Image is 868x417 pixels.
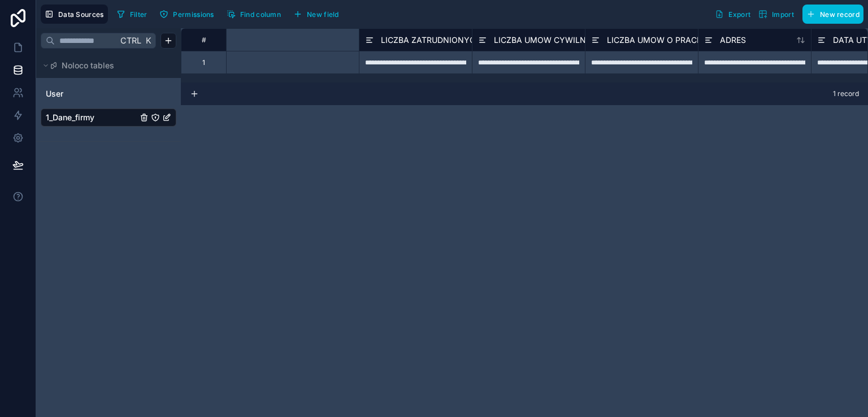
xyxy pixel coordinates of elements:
button: Data Sources [41,5,108,24]
span: Noloco tables [62,60,114,71]
span: Data Sources [58,10,104,19]
span: Permissions [173,10,214,19]
div: # [190,36,218,44]
button: Find column [223,6,285,23]
span: Ctrl [119,33,142,47]
span: LICZBA ZATRUDNIONYCH [381,34,481,46]
button: New field [289,6,343,23]
span: LICZBA UMOW CYWILNOPRAWNYCH [494,34,639,46]
a: Permissions [155,6,222,23]
button: Export [711,5,754,24]
button: Permissions [155,6,218,23]
span: Export [728,10,750,19]
span: ADRES [720,34,746,46]
span: Find column [240,10,281,19]
button: New record [802,5,863,24]
span: 1 record [833,89,859,98]
button: Noloco tables [41,58,170,73]
span: Import [772,10,794,19]
span: 1_Dane_firmy [46,112,94,123]
button: Filter [112,6,151,23]
span: User [46,88,63,99]
a: User [46,88,137,99]
a: New record [798,5,863,24]
div: User [41,85,176,103]
span: K [144,37,152,45]
div: 1 [202,58,205,67]
span: Filter [130,10,147,19]
a: 1_Dane_firmy [46,112,137,123]
span: New record [820,10,860,19]
span: New field [307,10,339,19]
button: Import [754,5,798,24]
span: LICZBA UMOW O PRACE [607,34,701,46]
div: 1_Dane_firmy [41,108,176,127]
